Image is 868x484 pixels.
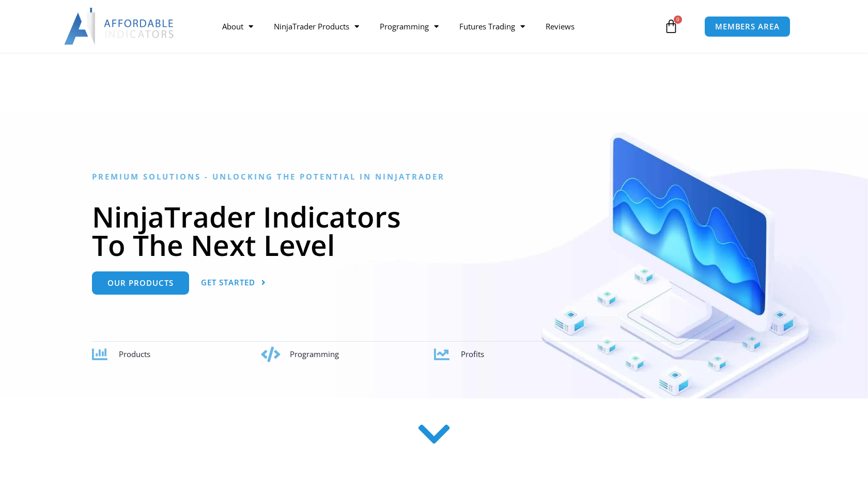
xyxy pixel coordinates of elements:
a: Futures Trading [449,14,535,38]
span: 0 [674,15,682,24]
a: About [212,14,263,38]
span: Profits [461,349,484,359]
span: MEMBERS AREA [715,23,780,30]
a: MEMBERS AREA [704,16,791,37]
nav: Menu [212,14,661,38]
a: Our Products [92,271,189,295]
a: NinjaTrader Products [263,14,369,38]
span: Our Products [107,279,174,287]
a: 0 [648,11,694,41]
h1: NinjaTrader Indicators To The Next Level [92,202,777,259]
img: LogoAI | Affordable Indicators – NinjaTrader [64,8,175,45]
span: Get Started [201,279,255,286]
a: Programming [369,14,449,38]
a: Reviews [535,14,585,38]
h6: Premium Solutions - Unlocking the Potential in NinjaTrader [92,172,777,182]
span: Products [119,349,150,359]
span: Programming [290,349,339,359]
a: Get Started [201,271,266,295]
